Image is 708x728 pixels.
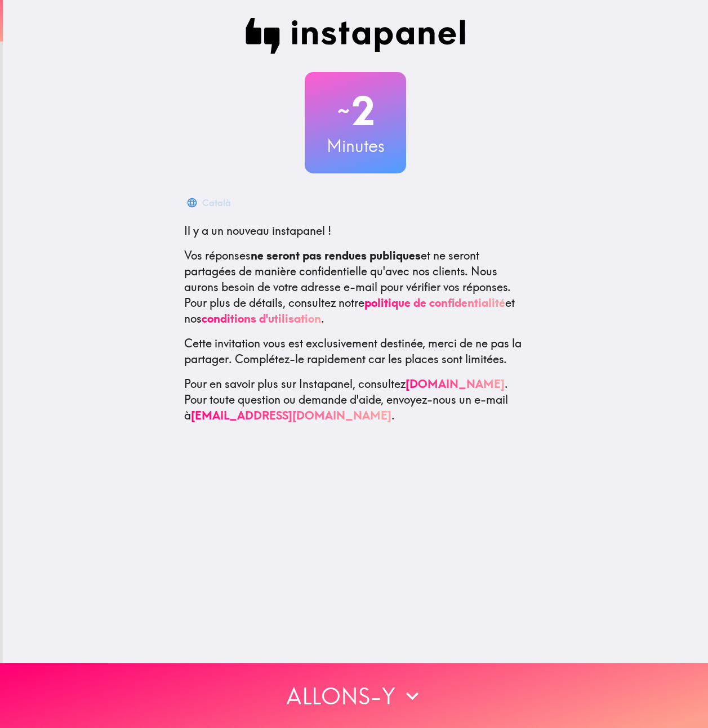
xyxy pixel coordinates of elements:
span: Il y a un nouveau instapanel ! [184,224,331,238]
p: Vos réponses et ne seront partagées de manière confidentielle qu'avec nos clients. Nous aurons be... [184,248,527,327]
h3: Minutes [305,134,406,158]
a: [EMAIL_ADDRESS][DOMAIN_NAME] [191,408,391,422]
span: ~ [336,94,351,128]
a: politique de confidentialité [364,296,505,310]
div: Català [202,195,231,211]
p: Cette invitation vous est exclusivement destinée, merci de ne pas la partager. Complétez-le rapid... [184,336,527,367]
a: conditions d'utilisation [202,311,321,325]
h2: 2 [305,88,406,134]
img: Instapanel [245,18,466,54]
a: [DOMAIN_NAME] [406,377,505,391]
b: ne seront pas rendues publiques [251,248,421,262]
p: Pour en savoir plus sur Instapanel, consultez . Pour toute question ou demande d'aide, envoyez-no... [184,376,527,423]
button: Català [184,191,235,214]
